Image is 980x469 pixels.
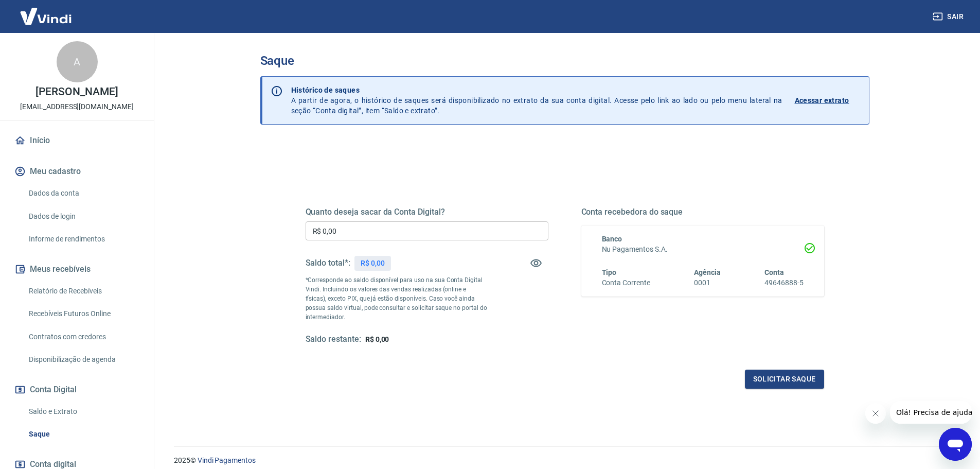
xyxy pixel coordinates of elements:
span: Tipo [602,268,617,276]
h5: Saldo total*: [306,258,350,268]
p: [PERSON_NAME] [35,86,118,97]
a: Saque [25,424,141,445]
h5: Quanto deseja sacar da Conta Digital? [306,207,548,217]
span: Banco [602,235,622,243]
a: Contratos com credores [25,326,141,348]
a: Informe de rendimentos [25,229,141,250]
p: R$ 0,00 [361,258,385,269]
a: Disponibilização de agenda [25,349,141,370]
h5: Conta recebedora do saque [581,207,824,217]
button: Meu cadastro [12,160,141,183]
button: Solicitar saque [745,370,824,389]
iframe: Botão para abrir a janela de mensagens [939,428,972,461]
a: Acessar extrato [795,85,861,116]
h3: Saque [260,54,869,68]
button: Conta Digital [12,378,141,401]
span: Agência [694,268,721,276]
p: 2025 © [174,455,955,466]
a: Dados da conta [25,183,141,204]
a: Início [12,129,141,152]
a: Recebíveis Futuros Online [25,303,141,324]
img: Vindi [12,1,79,32]
p: Histórico de saques [291,85,782,95]
h6: 49646888-5 [764,277,804,288]
button: Sair [931,7,968,26]
a: Relatório de Recebíveis [25,281,141,302]
iframe: Mensagem da empresa [890,401,972,424]
h5: Saldo restante: [306,334,361,345]
p: Acessar extrato [795,95,849,106]
div: A [57,41,98,82]
a: Vindi Pagamentos [198,456,256,464]
p: A partir de agora, o histórico de saques será disponibilizado no extrato da sua conta digital. Ac... [291,85,782,116]
a: Saldo e Extrato [25,401,141,422]
a: Dados de login [25,206,141,227]
p: [EMAIL_ADDRESS][DOMAIN_NAME] [20,101,134,112]
span: R$ 0,00 [365,335,389,343]
h6: Nu Pagamentos S.A. [602,244,804,255]
button: Meus recebíveis [12,258,141,281]
span: Conta [764,268,784,276]
span: Olá! Precisa de ajuda? [6,7,86,15]
h6: 0001 [694,277,721,288]
h6: Conta Corrente [602,277,650,288]
iframe: Fechar mensagem [865,403,886,424]
p: *Corresponde ao saldo disponível para uso na sua Conta Digital Vindi. Incluindo os valores das ve... [306,275,488,322]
